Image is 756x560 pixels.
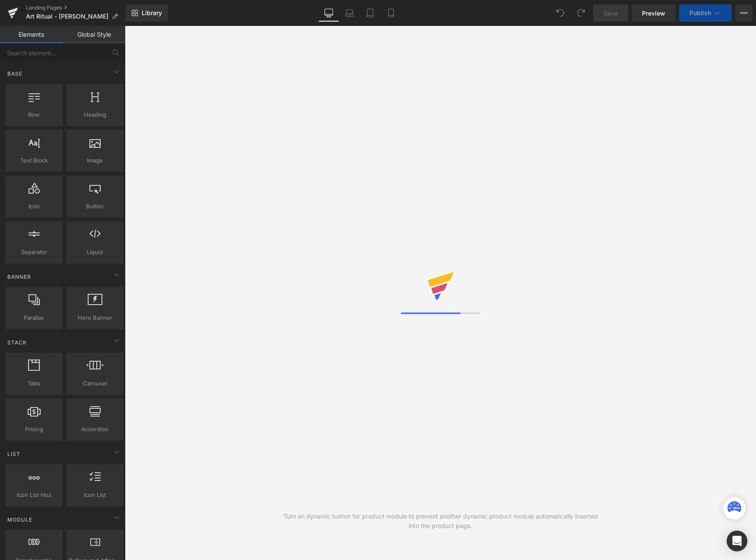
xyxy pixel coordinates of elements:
div: Open Intercom Messenger [727,531,747,551]
span: Accordion [69,425,121,434]
button: Undo [552,4,569,22]
span: Liquid [69,248,121,257]
span: Hero Banner [69,313,121,322]
span: Publish [689,10,711,16]
span: Row [8,110,60,119]
span: Save [604,9,618,18]
button: Publish [679,4,732,22]
span: Tabs [8,379,60,388]
a: Landing Pages [26,4,125,11]
span: Button [69,202,121,211]
span: Pricing [8,425,60,434]
span: Parallax [8,313,60,322]
span: Icon List [69,490,121,500]
span: Icon [8,202,60,211]
span: Library [142,9,162,17]
span: Stack [6,338,28,347]
div: Turn on dynamic button for product module to prevent another dynamic product module automatically... [283,512,598,531]
span: Text Block [8,156,60,165]
span: Image [69,156,121,165]
span: Carousel [69,379,121,388]
a: Preview [632,4,676,22]
span: Preview [642,9,665,18]
a: Desktop [318,4,339,22]
span: Separator [8,248,60,257]
a: Global Style [63,26,125,43]
a: New Library [125,4,168,22]
button: Redo [572,4,590,22]
a: Tablet [360,4,381,22]
span: List [6,450,21,458]
span: Module [6,515,33,524]
a: Laptop [339,4,360,22]
span: Art Ritual - [PERSON_NAME] [26,13,108,20]
span: Banner [6,273,32,281]
span: Icon List Hoz [8,490,60,500]
button: More [735,4,753,22]
span: Base [6,70,23,78]
a: Mobile [381,4,401,22]
span: Heading [69,110,121,119]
